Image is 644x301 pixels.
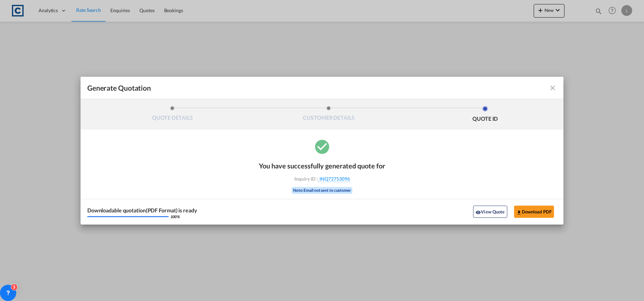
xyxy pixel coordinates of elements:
[170,215,180,218] div: 100 %
[475,210,481,215] md-icon: icon-eye
[314,138,331,155] md-icon: icon-checkbox-marked-circle
[407,106,563,124] li: QUOTE ID
[250,106,407,124] li: CUSTOMER DETAILS
[473,206,507,218] button: icon-eyeView Quote
[318,176,350,182] span: INQ72753096
[94,106,250,124] li: QUOTE DETAILS
[514,206,554,218] button: Download PDF
[516,210,522,215] md-icon: icon-download
[259,162,385,170] div: You have successfully generated quote for
[292,187,352,194] div: Note: Email not sent to customer
[87,208,197,213] div: Downloadable quotation(PDF Format) is ready
[549,84,557,92] md-icon: icon-close fg-AAA8AD cursor m-0
[283,176,361,182] div: Inquiry ID :
[87,84,151,92] span: Generate Quotation
[81,77,563,225] md-dialog: Generate QuotationQUOTE ...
